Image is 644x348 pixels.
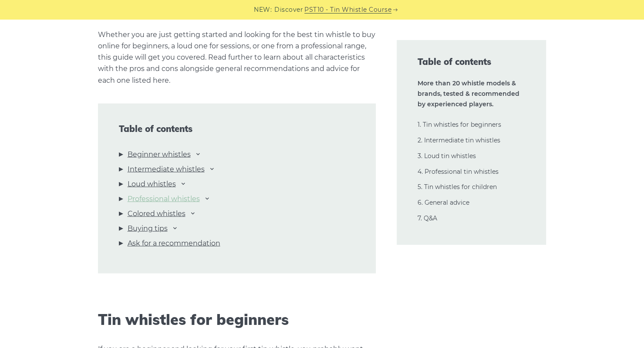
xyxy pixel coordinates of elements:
a: PST10 - Tin Whistle Course [304,5,391,15]
a: 2. Intermediate tin whistles [418,136,500,144]
a: Intermediate whistles [128,163,205,175]
strong: More than 20 whistle models & brands, tested & recommended by experienced players. [418,79,519,108]
a: 5. Tin whistles for children [418,183,497,191]
a: Buying tips [128,223,168,234]
span: Table of contents [418,56,526,68]
span: Discover [274,5,303,15]
p: Whether you are just getting started and looking for the best tin whistle to buy online for begin... [98,29,376,86]
a: Loud whistles [128,178,176,189]
h2: Tin whistles for beginners [98,311,376,328]
a: 3. Loud tin whistles [418,152,476,160]
a: 7. Q&A [418,214,437,222]
a: Beginner whistles [128,149,191,160]
span: Table of contents [119,123,355,134]
a: 4. Professional tin whistles [418,168,499,176]
a: 1. Tin whistles for beginners [418,121,501,128]
span: NEW: [254,5,272,15]
a: Professional whistles [128,193,200,204]
a: 6. General advice [418,199,469,206]
a: Colored whistles [128,208,185,219]
a: Ask for a recommendation [128,237,220,249]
